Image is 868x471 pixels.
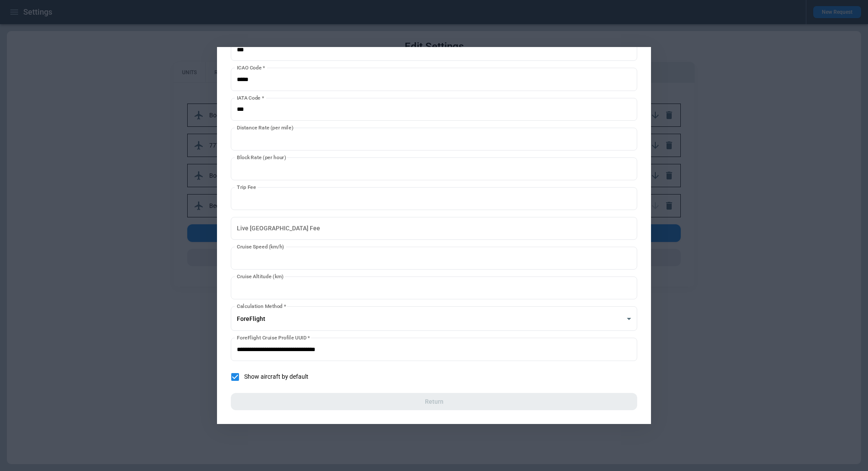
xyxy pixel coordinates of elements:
label: Block Rate (per hour) [237,154,286,161]
label: Distance Rate (per mile) [237,124,293,131]
label: Calculation Method [237,303,286,310]
label: ICAO Code [237,64,265,72]
div: ForeFlight [231,307,637,331]
label: Trip Fee [237,183,256,191]
label: ForeFlight Cruise Profile UUID [237,334,310,342]
label: IATA Code [237,94,264,101]
label: Cruise Altitude (km) [237,273,283,280]
label: Cruise Speed (km/h) [237,243,284,250]
span: Show aircraft by default [244,373,308,380]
